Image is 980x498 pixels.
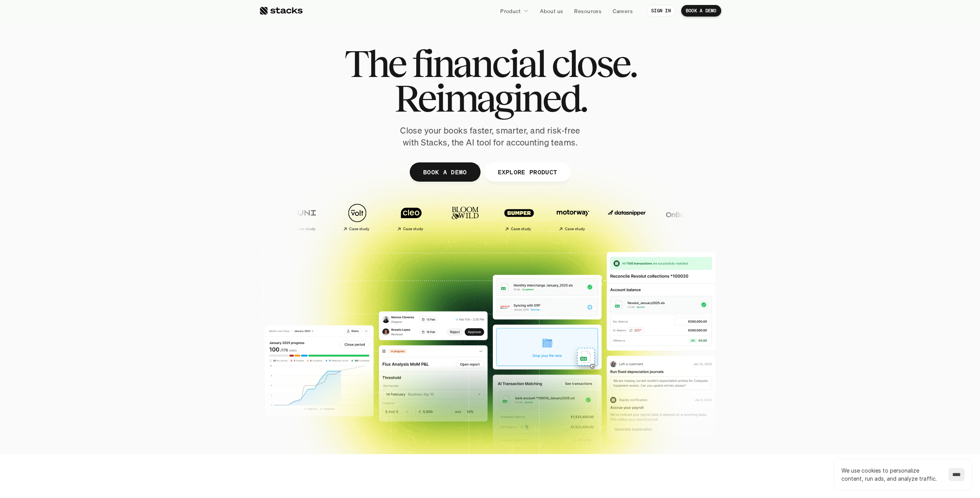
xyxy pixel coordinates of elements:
a: BOOK A DEMO [681,5,721,17]
a: Case study [386,199,436,234]
span: Reimagined. [394,81,586,115]
a: Case study [332,199,382,234]
p: Close your books faster, smarter, and risk-free with Stacks, the AI tool for accounting teams. [394,125,586,149]
span: close. [551,46,636,81]
span: financial [412,46,545,81]
p: Resources [574,7,601,15]
h2: Case study [295,227,315,231]
p: BOOK A DEMO [423,166,467,177]
span: The [344,46,405,81]
p: EXPLORE PRODUCT [498,166,557,177]
p: BOOK A DEMO [686,8,717,13]
p: SIGN IN [651,8,671,13]
p: Product [500,7,521,15]
a: EXPLORE PRODUCT [484,162,571,182]
a: BOOK A DEMO [409,162,480,182]
a: Privacy Policy [91,147,125,152]
a: Case study [278,199,328,234]
h2: Case study [565,227,585,231]
a: Careers [608,4,637,18]
p: Careers [613,7,633,15]
a: About us [535,4,568,18]
a: SIGN IN [647,5,675,17]
a: Case study [548,199,598,234]
h2: Case study [511,227,531,231]
h2: Case study [403,227,423,231]
a: Resources [570,4,606,18]
h2: Case study [349,227,369,231]
a: Case study [494,199,544,234]
p: We use cookies to personalize content, run ads, and analyze traffic. [841,466,941,483]
p: About us [540,7,563,15]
